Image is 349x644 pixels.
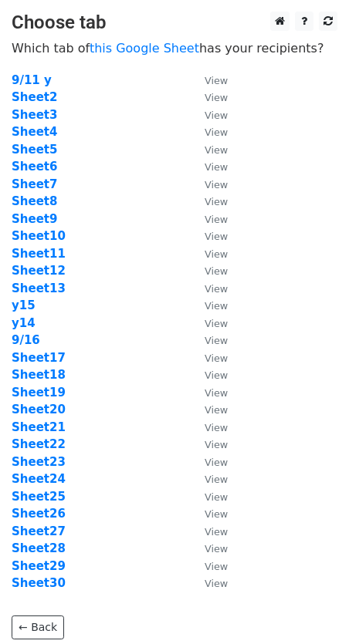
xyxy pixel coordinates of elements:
a: View [189,472,228,486]
a: Sheet23 [12,455,66,469]
a: Sheet27 [12,524,66,538]
a: View [189,73,228,87]
strong: Sheet28 [12,541,66,555]
a: View [189,420,228,434]
strong: 9/16 [12,333,40,347]
small: View [205,335,228,346]
small: View [205,387,228,399]
small: View [205,457,228,468]
a: Sheet11 [12,247,66,261]
small: View [205,404,228,416]
small: View [205,578,228,589]
a: View [189,194,228,208]
small: View [205,161,228,173]
a: View [189,125,228,139]
a: Sheet5 [12,143,57,157]
a: View [189,559,228,573]
a: View [189,298,228,312]
small: View [205,318,228,329]
small: View [205,439,228,450]
a: View [189,386,228,400]
small: View [205,92,228,103]
strong: Sheet21 [12,420,66,434]
a: Sheet19 [12,386,66,400]
a: Sheet4 [12,125,57,139]
small: View [205,248,228,260]
small: View [205,526,228,538]
a: View [189,143,228,157]
a: View [189,212,228,226]
small: View [205,474,228,485]
small: View [205,110,228,121]
a: Sheet25 [12,490,66,504]
a: Sheet18 [12,368,66,382]
a: Sheet29 [12,559,66,573]
a: Sheet8 [12,194,57,208]
a: Sheet24 [12,472,66,486]
small: View [205,265,228,277]
a: View [189,282,228,295]
strong: Sheet10 [12,229,66,243]
p: Which tab of has your recipients? [12,40,337,56]
a: View [189,351,228,365]
strong: Sheet9 [12,212,57,226]
small: View [205,231,228,242]
a: Sheet20 [12,403,66,416]
a: ← Back [12,615,64,639]
a: Sheet12 [12,264,66,278]
a: View [189,247,228,261]
a: View [189,524,228,538]
h3: Choose tab [12,12,337,34]
a: Sheet7 [12,177,57,191]
a: Sheet2 [12,90,57,104]
a: View [189,576,228,590]
a: View [189,108,228,122]
a: View [189,455,228,469]
a: View [189,541,228,555]
a: Sheet3 [12,108,57,122]
strong: Sheet26 [12,507,66,521]
a: View [189,316,228,330]
a: View [189,90,228,104]
small: View [205,369,228,381]
a: View [189,490,228,504]
a: View [189,264,228,278]
a: View [189,507,228,521]
a: View [189,160,228,174]
small: View [205,144,228,156]
a: Sheet22 [12,437,66,451]
small: View [205,283,228,295]
a: Sheet6 [12,160,57,174]
small: View [205,214,228,225]
a: y15 [12,298,36,312]
a: Sheet13 [12,282,66,295]
a: Sheet17 [12,351,66,365]
a: Sheet30 [12,576,66,590]
a: y14 [12,316,36,330]
small: View [205,543,228,555]
small: View [205,508,228,520]
small: View [205,196,228,207]
small: View [205,561,228,572]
